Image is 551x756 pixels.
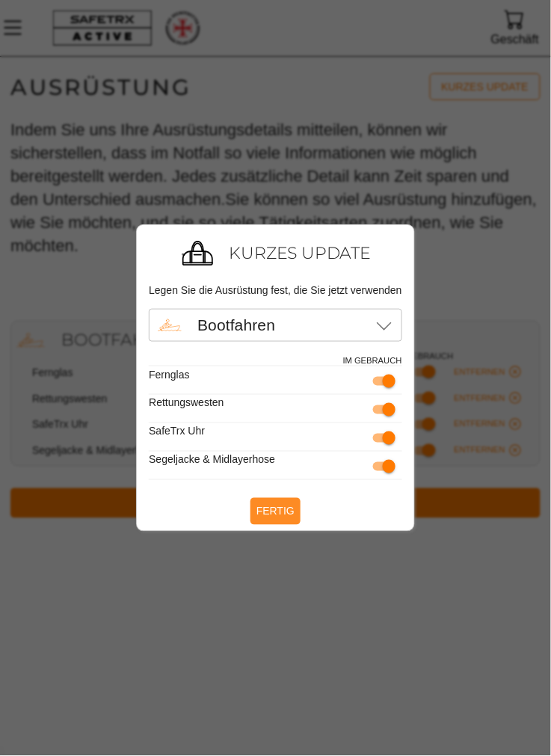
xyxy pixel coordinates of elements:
font: Segeljacke & Midlayerhose [149,454,275,466]
font: Legen Sie die Ausrüstung fest, die Sie jetzt verwenden [149,284,402,296]
font: Im Gebrauch [343,356,402,365]
img: BOATING.svg [158,313,182,337]
font: Rettungswesten [149,397,224,409]
font: Bootfahren [197,316,275,334]
font: SafeTrx Uhr [149,425,205,437]
button: Fertig [250,498,301,525]
font: Fertig [256,505,295,517]
font: Fernglas [149,369,189,381]
font: Kurzes Update [230,243,372,263]
img: Equipment.svg [180,237,215,271]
